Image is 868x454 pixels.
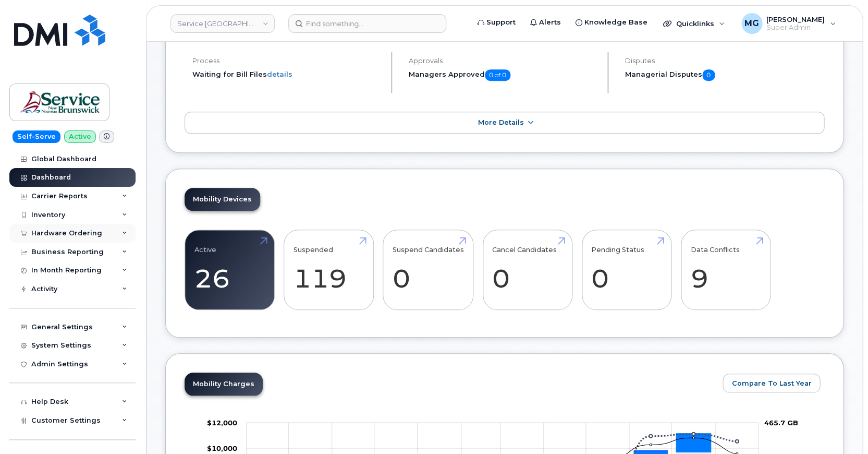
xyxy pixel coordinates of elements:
g: $0 [207,418,237,426]
li: Waiting for Bill Files [192,69,382,79]
h5: Managerial Disputes [625,69,824,81]
a: details [267,70,292,78]
a: Support [470,12,523,33]
h4: Approvals [409,57,598,65]
a: Service New Brunswick (SNB) [170,14,275,33]
a: Mobility Devices [185,188,260,211]
a: Cancel Candidates 0 [492,235,563,304]
tspan: $10,000 [207,444,237,452]
a: Data Conflicts 9 [690,235,761,304]
a: Suspended 119 [294,235,364,304]
g: $0 [207,444,237,452]
a: Mobility Charges [185,373,263,396]
span: Alerts [539,17,561,28]
div: Quicklinks [656,13,732,34]
span: MG [744,17,759,30]
h5: Managers Approved [409,69,598,81]
span: 0 of 0 [485,69,510,81]
span: [PERSON_NAME] [766,15,825,23]
span: 0 [702,69,715,81]
input: Find something... [288,14,446,33]
span: More Details [478,118,524,126]
h4: Process [192,57,382,65]
span: Knowledge Base [584,17,647,28]
h4: Disputes [625,57,824,65]
tspan: 465.7 GB [764,418,798,426]
tspan: $12,000 [207,418,237,426]
div: Monique Garlington [734,13,843,34]
a: Active 26 [194,235,265,304]
a: Knowledge Base [568,12,655,33]
span: Compare To Last Year [731,378,811,388]
span: Support [486,17,516,28]
button: Compare To Last Year [723,374,820,392]
a: Pending Status 0 [591,235,662,304]
span: Super Admin [766,23,825,32]
span: Quicklinks [676,19,714,28]
a: Suspend Candidates 0 [393,235,464,304]
a: Alerts [523,12,568,33]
